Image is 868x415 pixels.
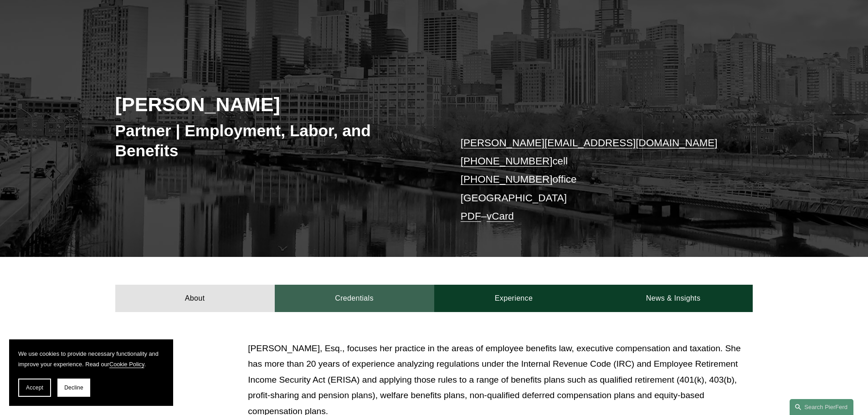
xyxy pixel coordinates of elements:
[115,92,434,116] h2: [PERSON_NAME]
[461,137,718,149] a: [PERSON_NAME][EMAIL_ADDRESS][DOMAIN_NAME]
[64,384,83,391] span: Decline
[487,210,514,222] a: vCard
[18,379,51,397] button: Accept
[109,361,144,368] a: Cookie Policy
[115,285,275,312] a: About
[434,285,594,312] a: Experience
[461,174,553,185] a: [PHONE_NUMBER]
[461,210,481,222] a: PDF
[57,379,90,397] button: Decline
[275,285,434,312] a: Credentials
[26,384,43,391] span: Accept
[593,285,753,312] a: News & Insights
[18,348,164,369] p: We use cookies to provide necessary functionality and improve your experience. Read our .
[461,134,726,226] p: cell office [GEOGRAPHIC_DATA] –
[9,339,173,406] section: Cookie banner
[115,121,434,160] h3: Partner | Employment, Labor, and Benefits
[790,399,853,415] a: Search this site
[461,155,553,167] a: [PHONE_NUMBER]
